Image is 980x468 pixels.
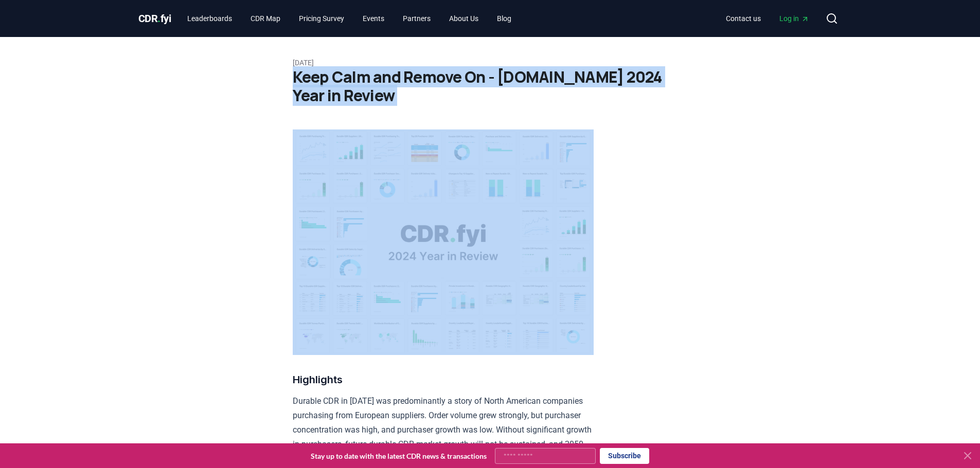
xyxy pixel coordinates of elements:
p: Durable CDR in [DATE] was predominantly a story of North American companies purchasing from Europ... [293,394,594,466]
a: Blog [489,9,520,28]
a: Log in [771,9,817,28]
h3: Highlights [293,371,594,388]
h1: Keep Calm and Remove On - [DOMAIN_NAME] 2024 Year in Review [293,68,688,105]
a: CDR Map [242,9,289,28]
span: CDR fyi [138,12,171,25]
span: . [157,12,161,25]
a: Partners [395,9,439,28]
a: Events [354,9,393,28]
img: blog post image [293,129,594,355]
a: Pricing Survey [291,9,352,28]
a: CDR.fyi [138,11,171,26]
nav: Main [179,9,520,28]
nav: Main [718,9,817,28]
p: [DATE] [293,58,688,68]
a: Contact us [718,9,769,28]
span: Log in [779,13,809,24]
a: Leaderboards [179,9,240,28]
a: About Us [441,9,487,28]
